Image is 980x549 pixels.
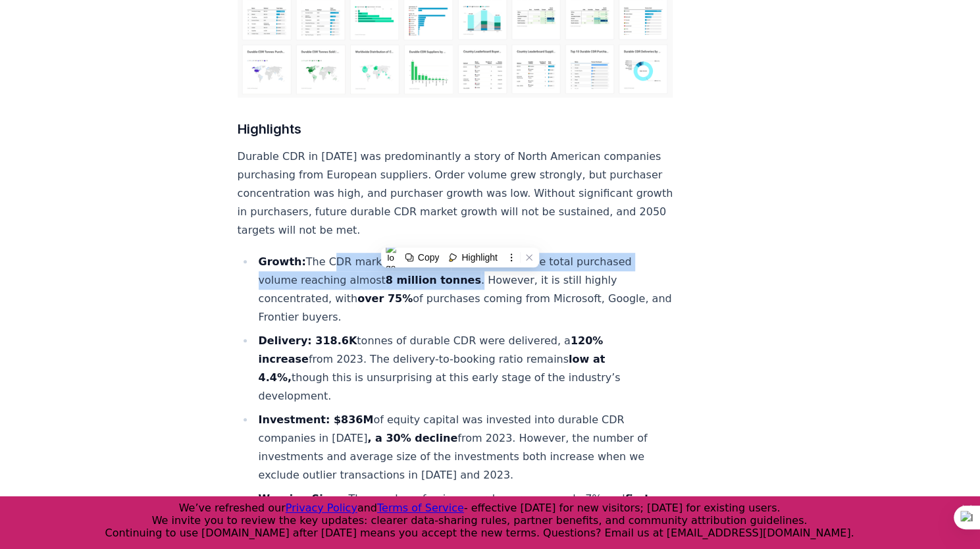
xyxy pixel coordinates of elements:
li: tonnes of durable CDR were delivered, a from 2023​. The delivery-to-booking ratio remains though ... [255,332,673,405]
h3: Highlights [238,118,673,140]
strong: 8 million tonnes [386,274,481,286]
p: Durable CDR in [DATE] was predominantly a story of North American companies purchasing from Europ... [238,147,673,240]
strong: over 75% [357,292,413,305]
strong: Delivery: 318.6K [259,334,357,347]
strong: , a 30% decline [367,432,457,444]
strong: Investment: $836M [259,413,374,426]
li: The CDR market in [DATE] with the total purchased volume reaching almost . However, it is still h... [255,253,673,327]
strong: Warning Signs: [259,492,349,505]
strong: Growth: [259,255,306,268]
li: of equity capital was invested into durable CDR companies in [DATE] from 2023​. However, the numb... [255,411,673,484]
